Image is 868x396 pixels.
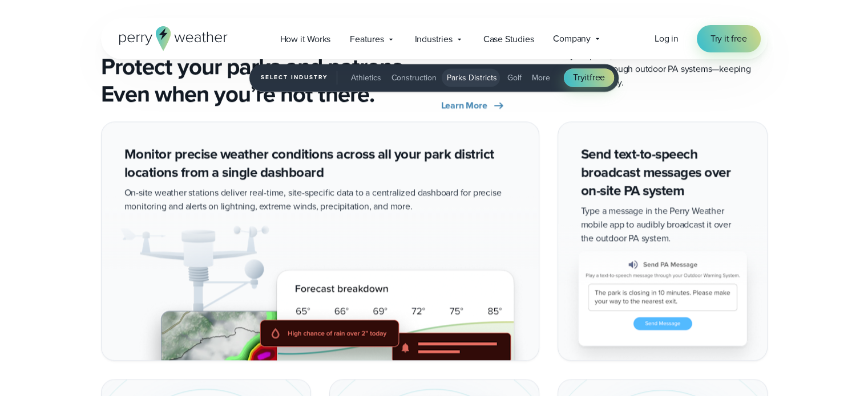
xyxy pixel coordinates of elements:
[387,68,441,87] button: Construction
[447,72,497,84] span: Parks Districts
[532,72,550,84] span: More
[503,68,526,87] button: Golf
[442,68,502,87] button: Parks Districts
[346,68,386,87] button: Athletics
[507,72,522,84] span: Golf
[584,71,590,84] span: it
[391,72,437,84] span: Construction
[655,32,679,46] a: Log in
[280,32,331,46] span: How it Works
[564,68,614,87] a: Tryitfree
[573,71,605,84] span: Try free
[415,32,453,46] span: Industries
[655,32,679,45] span: Log in
[697,25,761,52] a: Try it free
[261,71,337,84] span: Select Industry
[350,32,383,46] span: Features
[474,27,544,51] a: Case Studies
[483,32,534,46] span: Case Studies
[710,32,747,46] span: Try it free
[271,27,341,51] a: How it Works
[527,68,555,87] button: More
[101,53,427,108] h2: Protect your parks and patrons. Even when you’re not there.
[553,32,591,46] span: Company
[351,72,381,84] span: Athletics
